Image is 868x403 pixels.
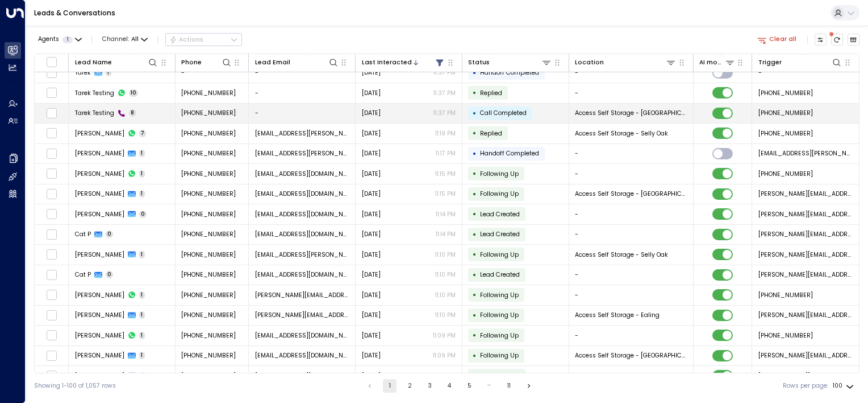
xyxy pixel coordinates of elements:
span: +447590838489 [181,170,236,178]
span: t-mellor@outlook.com [255,129,349,138]
span: Following Up [480,311,519,319]
div: • [473,247,477,262]
div: Trigger [758,57,782,68]
span: +13473346174 [181,89,236,97]
div: • [473,65,477,80]
a: Leads & Conversations [34,8,115,18]
span: Lead Created [480,372,520,380]
span: 1 [139,170,145,178]
span: nasima.zahar@barrattlondon.com [255,291,349,299]
span: phoebewalsh7@gmail.com [255,190,349,198]
p: 11:10 PM [435,291,456,299]
button: Agents1 [34,34,85,46]
div: • [473,106,477,121]
span: Agents [38,36,59,43]
span: topman220@hotmail.com [255,210,349,219]
span: Tom Mellor [75,250,124,259]
div: Phone [181,57,232,68]
span: All [131,36,139,43]
span: Toggle select row [46,67,57,78]
button: Clear all [754,34,800,46]
div: AI mode [699,57,724,68]
div: Trigger [758,57,842,68]
span: Tom Mellor [75,129,124,138]
span: t-mellor@outlook.com [758,149,853,158]
span: Yesterday [362,351,381,360]
td: - [176,63,249,83]
p: 11:09 PM [433,351,456,360]
span: catherinephill@gmail.com [255,230,349,238]
span: laura.chambers@accessstorage.com [758,351,853,360]
span: +447506187086 [181,311,236,319]
span: +447590838489 [181,190,236,198]
span: +447487819457 [181,149,236,158]
div: AI mode [699,57,735,68]
span: Yesterday [362,170,381,178]
p: 11:10 PM [435,311,456,319]
button: Channel:All [99,34,151,46]
span: Following Up [480,351,519,360]
div: Location [575,57,677,68]
span: There are new threads available. Refresh the grid to view the latest updates. [831,34,844,46]
button: page 1 [383,379,397,393]
span: Lead Created [480,230,520,238]
span: 1 [139,311,145,319]
span: Toggle select row [46,209,57,220]
td: - [569,285,694,305]
span: Toggle select row [46,128,57,139]
span: laura.chambers@accessstorage.com [758,311,853,319]
span: Phoebe Walsh [75,190,124,198]
div: • [473,166,477,181]
p: 11:17 PM [436,149,456,158]
span: nasima.zahar@barrattlondon.com [255,311,349,319]
span: topman220@hotmail.com [255,331,349,340]
span: Channel: [99,34,151,46]
label: Rows per page: [783,381,828,390]
span: laura.chambers@accessstorage.com [758,250,853,259]
p: 11:09 PM [433,331,456,340]
span: Yesterday [362,230,381,238]
span: Access Self Storage - Selly Oak [575,250,668,259]
span: Yesterday [362,311,381,319]
span: +447779493846 [181,270,236,279]
td: - [569,204,694,224]
span: +13473346174 [758,89,813,97]
p: 11:14 PM [436,210,456,219]
span: +447487819457 [181,250,236,259]
span: Cat P [75,270,91,279]
p: 11:10 PM [435,270,456,279]
span: t-mellor@outlook.com [255,372,349,380]
span: Following Up [480,170,519,178]
span: laura.chambers@accessstorage.com [758,270,853,279]
span: 8 [129,109,137,117]
div: • [473,268,477,282]
span: Yesterday [362,210,381,219]
span: laura.chambers@accessstorage.com [758,372,853,380]
span: Yesterday [362,291,381,299]
span: 1 [139,190,145,198]
span: Phoebe Walsh [75,170,124,178]
td: - [249,104,356,124]
span: 0 [139,372,147,380]
td: - [569,326,694,346]
p: 11:08 PM [433,372,456,380]
p: 11:19 PM [435,129,456,138]
span: +447956453496 [181,331,236,340]
span: Access Self Storage - Sunbury [575,109,687,117]
div: Actions [169,36,204,44]
span: Replied [480,129,502,138]
span: Toggle select row [46,229,57,240]
span: Handoff Completed [480,149,539,158]
span: 1 [139,332,145,339]
td: - [569,366,694,386]
span: Toggle select row [46,249,57,260]
div: Button group with a nested menu [165,33,242,47]
span: Access Self Storage - Wandsworth [575,190,687,198]
p: 11:15 PM [435,190,456,198]
span: Abdullah Green [75,351,124,360]
span: +447956453496 [181,210,236,219]
div: • [473,287,477,302]
div: Phone [181,57,202,68]
td: - [249,83,356,103]
td: - [569,225,694,245]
